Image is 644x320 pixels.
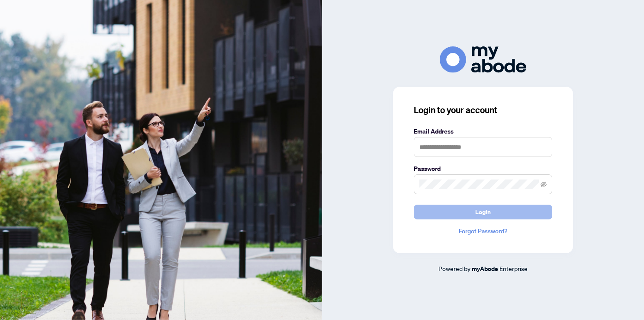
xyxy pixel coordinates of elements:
[499,264,528,272] span: Enterprise
[472,264,498,274] a: myAbode
[414,164,552,173] label: Password
[414,127,552,136] label: Email Address
[414,205,552,219] button: Login
[475,205,491,219] span: Login
[438,264,470,272] span: Powered by
[414,104,552,116] h3: Login to your account
[541,181,547,187] span: eye-invisible
[440,46,526,73] img: ma-logo
[414,226,552,236] a: Forgot Password?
